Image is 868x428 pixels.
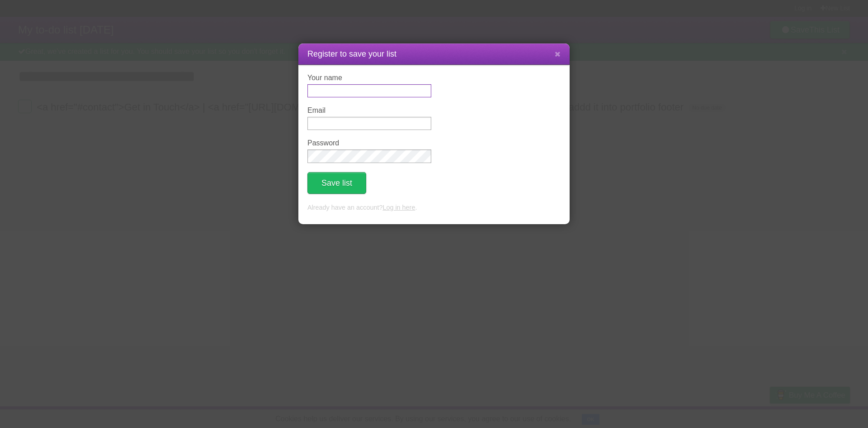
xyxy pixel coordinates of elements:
label: Password [307,139,431,147]
button: Save list [307,172,366,194]
label: Your name [307,74,431,82]
h1: Register to save your list [307,48,561,60]
p: Already have an account? . [307,203,561,213]
a: Log in here [382,204,415,211]
label: Email [307,106,431,115]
